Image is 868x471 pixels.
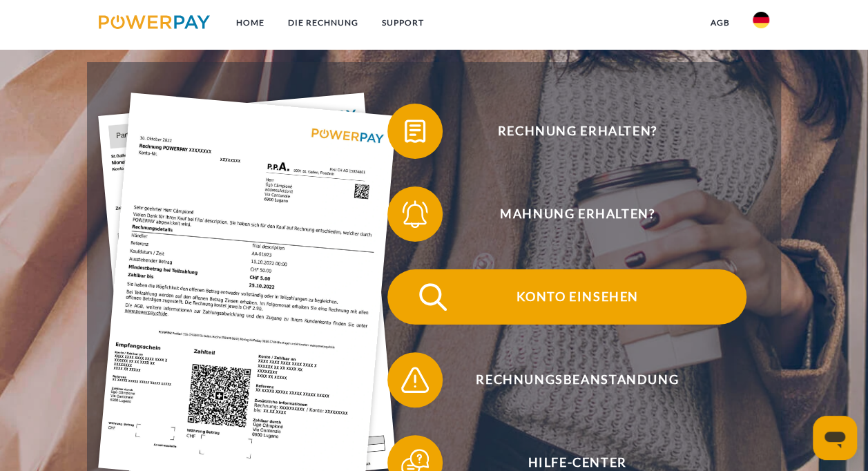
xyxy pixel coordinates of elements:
a: Home [224,10,276,35]
img: de [753,12,769,28]
span: Rechnungsbeanstandung [408,352,746,407]
button: Konto einsehen [387,269,746,325]
img: qb_bell.svg [398,197,432,231]
a: agb [698,10,741,35]
img: qb_bill.svg [398,114,432,148]
iframe: Schaltfläche zum Öffnen des Messaging-Fensters [813,416,857,460]
button: Rechnung erhalten? [387,104,746,159]
button: Rechnungsbeanstandung [387,352,746,407]
img: qb_warning.svg [398,363,432,397]
a: DIE RECHNUNG [276,10,370,35]
span: Mahnung erhalten? [408,186,746,242]
span: Konto einsehen [408,269,746,325]
a: SUPPORT [370,10,436,35]
img: logo-powerpay.svg [99,15,210,29]
button: Mahnung erhalten? [387,186,746,242]
img: qb_search.svg [416,280,450,314]
span: Rechnung erhalten? [408,104,746,159]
